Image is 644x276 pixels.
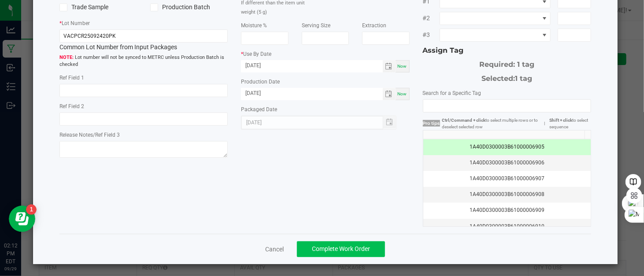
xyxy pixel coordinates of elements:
[241,88,383,99] input: Date
[383,88,396,100] span: Toggle calendar
[423,100,591,112] input: NO DATA FOUND
[297,241,385,257] button: Complete Work Order
[423,89,481,97] label: Search for a Specific Tag
[442,118,538,129] span: to select multiple rows or to deselect selected row
[241,50,271,58] label: Use By Date
[550,118,588,129] span: to select sequence
[442,118,486,123] strong: Ctrl/Command + click
[398,91,407,96] span: Now
[440,29,551,42] span: NO DATA FOUND
[429,222,585,231] div: 1A40D0300003B61000006910
[423,30,440,40] span: #3
[398,64,407,69] span: Now
[59,29,228,52] div: Common Lot Number from Input Packages
[362,22,386,29] label: Extraction
[423,45,591,56] div: Assign Tag
[423,70,591,84] div: Selected:
[59,74,84,82] label: Ref Field 1
[440,12,551,25] span: NO DATA FOUND
[241,60,383,71] input: Date
[429,143,585,151] div: 1A40D0300003B61000006905
[62,19,90,27] label: Lot Number
[59,54,228,69] span: Lot number will not be synced to METRC unless Production Batch is checked
[312,245,370,252] span: Complete Work Order
[26,204,37,215] iframe: Resource center unread badge
[241,78,280,86] label: Production Date
[302,22,330,29] label: Serving Size
[429,190,585,199] div: 1A40D0300003B61000006908
[383,60,396,73] span: Toggle calendar
[515,74,532,83] span: 1 tag
[59,102,84,110] label: Ref Field 2
[429,159,585,167] div: 1A40D0300003B61000006906
[423,14,440,23] span: #2
[550,118,573,123] strong: Shift + click
[9,206,35,232] iframe: Resource center
[423,56,591,70] div: Required: 1 tag
[429,206,585,214] div: 1A40D0300003B61000006909
[241,22,267,29] label: Moisture %
[241,105,277,113] label: Packaged Date
[540,120,550,127] span: |
[429,174,585,183] div: 1A40D0300003B61000006907
[265,245,284,254] a: Cancel
[59,3,137,12] label: Trade Sample
[150,3,228,12] label: Production Batch
[59,131,120,139] label: Release Notes/Ref Field 3
[423,120,440,127] span: Pro tips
